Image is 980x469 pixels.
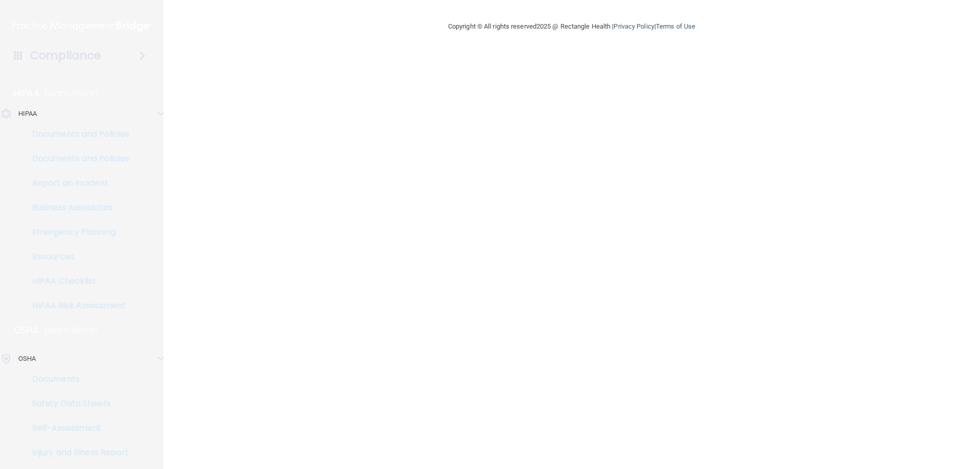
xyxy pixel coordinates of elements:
p: OSHA [18,353,36,365]
p: Learn More! [45,87,99,100]
p: Documents and Policies [7,129,146,139]
p: Learn More! [44,324,99,336]
img: PMB logo [12,16,151,36]
p: Report an Incident [7,178,146,188]
p: HIPAA [18,108,37,120]
p: HIPAA Risk Assessment [7,301,146,311]
p: Emergency Planning [7,227,146,237]
p: HIPAA Checklist [7,276,146,286]
p: OSHA [14,324,39,336]
a: Privacy Policy [614,22,654,30]
p: Injury and Illness Report [7,448,146,458]
p: Documents and Policies [7,154,146,164]
p: Business Associates [7,203,146,213]
p: HIPAA [14,87,40,100]
p: Safety Data Sheets [7,399,146,409]
p: Documents [7,374,146,384]
p: Resources [7,252,146,262]
div: Copyright © All rights reserved 2025 @ Rectangle Health | | [385,10,758,43]
a: Terms of Use [656,22,695,30]
h4: Compliance [30,48,101,63]
p: Self-Assessment [7,423,146,433]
